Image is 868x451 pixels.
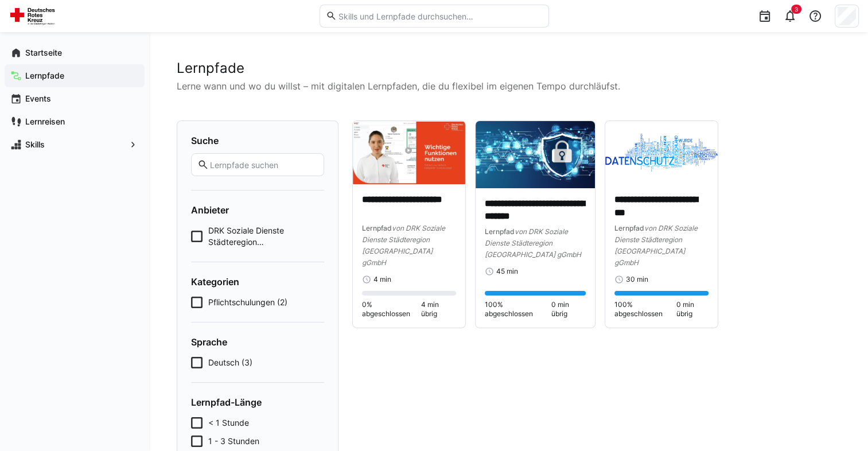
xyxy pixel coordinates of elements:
span: 1 - 3 Stunden [208,436,259,447]
span: 30 min [626,275,648,284]
img: image [353,121,465,184]
h4: Kategorien [191,276,324,287]
span: 0 min übrig [551,300,586,318]
span: Lernpfad [362,224,392,232]
span: von DRK Soziale Dienste Städteregion [GEOGRAPHIC_DATA] gGmbH [614,224,698,267]
span: 100% abgeschlossen [614,300,676,318]
span: von DRK Soziale Dienste Städteregion [GEOGRAPHIC_DATA] gGmbH [485,227,581,259]
span: Pflichtschulungen (2) [208,297,287,308]
span: < 1 Stunde [208,417,249,429]
h2: Lernpfade [177,60,840,77]
p: Lerne wann und wo du willst – mit digitalen Lernpfaden, die du flexibel im eigenen Tempo durchläu... [177,79,840,93]
span: Lernpfad [485,227,515,236]
input: Lernpfade suchen [209,160,318,170]
span: 0% abgeschlossen [362,300,421,318]
span: 0 min übrig [676,300,709,318]
span: 4 min [373,275,391,284]
span: 100% abgeschlossen [485,300,551,318]
input: Skills und Lernpfade durchsuchen… [337,11,542,21]
span: 4 min übrig [421,300,456,318]
h4: Lernpfad-Länge [191,396,324,408]
span: 45 min [496,267,518,276]
span: Deutsch (3) [208,357,252,368]
span: 3 [795,6,798,13]
h4: Suche [191,135,324,146]
span: Lernpfad [614,224,644,232]
img: image [605,121,718,184]
img: image [476,121,594,188]
span: DRK Soziale Dienste Städteregion [GEOGRAPHIC_DATA] gGmbH (3) [208,225,324,248]
h4: Anbieter [191,204,324,216]
span: von DRK Soziale Dienste Städteregion [GEOGRAPHIC_DATA] gGmbH [362,224,445,267]
h4: Sprache [191,336,324,348]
